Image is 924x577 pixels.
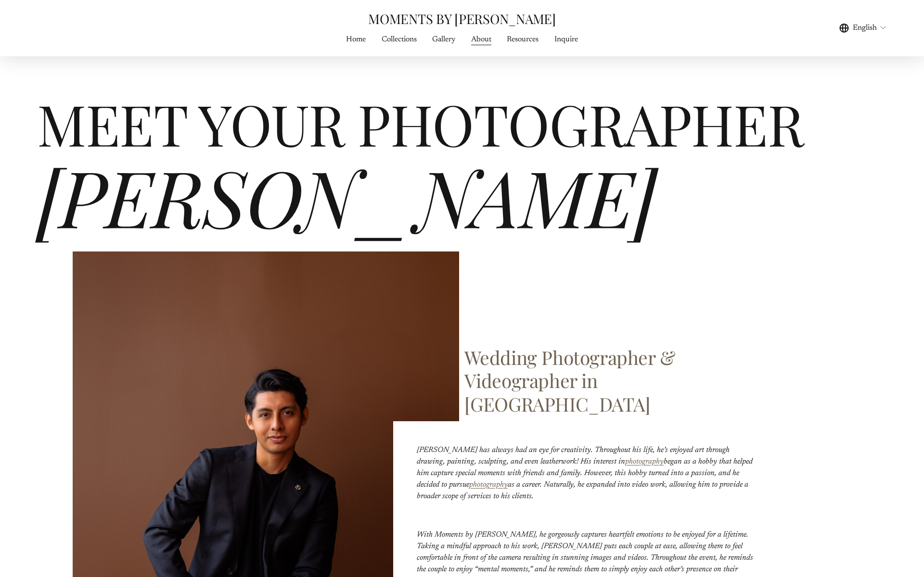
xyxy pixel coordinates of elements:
span: MEET YOUR PHOTOGRAPHER [37,86,804,161]
a: photography [625,458,664,465]
em: [PERSON_NAME] [37,144,656,248]
div: language picker [839,22,887,35]
span: English [853,22,877,34]
em: began as a hobby that helped him capture special moments with friends and family. However, this h... [417,458,755,489]
em: [PERSON_NAME] has always had an eye for creativity. Throughout his life, he’s enjoyed art through... [417,446,731,465]
span: Gallery [432,34,455,45]
a: Inquire [554,33,578,46]
em: as a career. Naturally, he expanded into video work, allowing him to provide a broader scope of s... [417,481,750,500]
a: About [471,33,491,46]
span: Wedding Photographer & Videographer in [GEOGRAPHIC_DATA] [464,345,680,416]
a: Home [346,33,366,46]
a: Collections [382,33,417,46]
a: MOMENTS BY [PERSON_NAME] [368,10,555,27]
a: folder dropdown [432,33,455,46]
a: photography [469,481,508,489]
a: Resources [507,33,539,46]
